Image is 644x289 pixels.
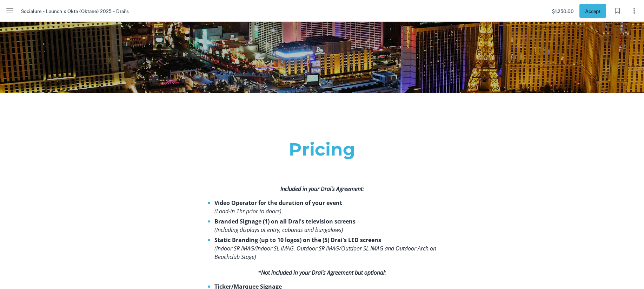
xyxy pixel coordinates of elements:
[3,4,17,18] button: Menu
[627,4,641,18] button: Page options
[214,226,343,234] span: (Including displays at entry, cabanas and bungalows)
[214,199,342,207] span: Video Operator for the duration of your event
[585,7,600,15] span: Accept
[214,236,381,244] span: Static Branding (up to 10 logos) on the (5) Drai's LED screens
[21,7,129,15] span: Socialure - Launch x Okta (Oktane) 2025 - Drai's
[579,4,606,18] button: Accept
[214,218,356,225] span: Branded Signage (1) on all Drai's television screens
[214,207,281,215] span: (Load-in 1hr prior to doors)
[552,7,574,15] span: $1,250.00
[289,139,355,160] span: Pricing
[258,269,386,276] span: *Not included in your Drai's Agreement but optional:
[280,185,364,193] span: Included in your Drai's Agreement:
[214,245,438,261] span: (Indoor SR IMAG/Indoor SL IMAG, Outdoor SR IMAG/Outdoor SL IMAG and Outdoor Arch on Beachclub Stage)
